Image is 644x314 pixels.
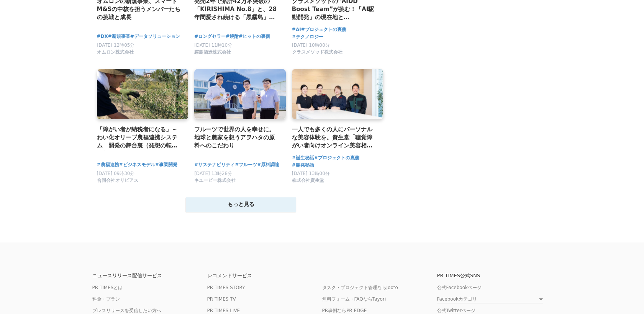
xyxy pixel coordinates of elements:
span: [DATE] 13時00分 [292,171,330,176]
a: #農福連携 [97,161,119,168]
a: #事業開発 [155,161,177,168]
a: #DX [97,33,108,40]
a: フルーツで世界の人を幸せに。地球と農家を想うアヲハタの原料へのこだわり [194,125,280,150]
a: PR TIMES TV [207,296,236,302]
a: #ロングセラー [194,33,226,40]
a: 無料フォーム・FAQならTayori [322,296,386,302]
a: オムロン株式会社 [97,51,134,57]
a: クラスメソッド株式会社 [292,51,342,57]
span: [DATE] 13時28分 [194,171,232,176]
a: #焼酎 [226,33,239,40]
button: もっと見る [186,197,296,212]
a: #誕生秘話 [292,154,314,162]
a: PR TIMES STORY [207,285,245,290]
a: 株式会社資生堂 [292,180,324,185]
a: #新規事業 [108,33,130,40]
span: 株式会社資生堂 [292,177,324,184]
a: #プロジェクトの裏側 [314,154,359,162]
span: クラスメソッド株式会社 [292,49,342,56]
a: タスク・プロジェクト管理ならJooto [322,285,398,290]
p: PR TIMES公式SNS [437,273,552,278]
a: 公式Twitterページ [437,308,475,313]
p: レコメンドサービス [207,273,322,278]
a: PR事例ならPR EDGE [322,308,367,313]
a: 一人でも多くの人にパーソナルな美容体験を。資生堂「聴覚障がい者向けオンライン美容相談サービス」 [292,125,377,150]
span: [DATE] 09時30分 [97,171,135,176]
a: #データソリューション [130,33,180,40]
a: #テクノロジー [292,33,323,41]
a: キユーピー株式会社 [194,180,236,185]
a: #開発秘話 [292,162,314,169]
span: キユーピー株式会社 [194,177,236,184]
a: 料金・プラン [92,296,120,302]
a: #原料調達 [257,161,279,168]
span: オムロン株式会社 [97,49,134,56]
a: 霧島酒造株式会社 [194,51,231,57]
a: #ビジネスモデル [119,161,155,168]
a: #サステナビリティ [194,161,235,168]
span: [DATE] 10時00分 [292,43,330,48]
a: 「障がい者が納税者になる」～わい化オリーブ農福連携システム 開発の舞台裏（発想の転換と想い）～ [97,125,182,150]
a: #AI [292,26,301,33]
span: [DATE] 12時05分 [97,43,135,48]
a: #ヒットの裏側 [239,33,270,40]
a: プレスリリースを受信したい方へ [92,308,161,313]
a: 合同会社オリビアス [97,180,138,185]
a: 公式Facebookページ [437,285,482,290]
a: #プロジェクトの裏側 [301,26,346,33]
span: 霧島酒造株式会社 [194,49,231,56]
a: PR TIMESとは [92,285,123,290]
span: 合同会社オリビアス [97,177,138,184]
a: Facebookカテゴリ [437,297,543,303]
p: ニュースリリース配信サービス [92,273,207,278]
span: [DATE] 11時10分 [194,43,232,48]
a: PR TIMES LIVE [207,308,240,313]
a: #フルーツ [235,161,257,168]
